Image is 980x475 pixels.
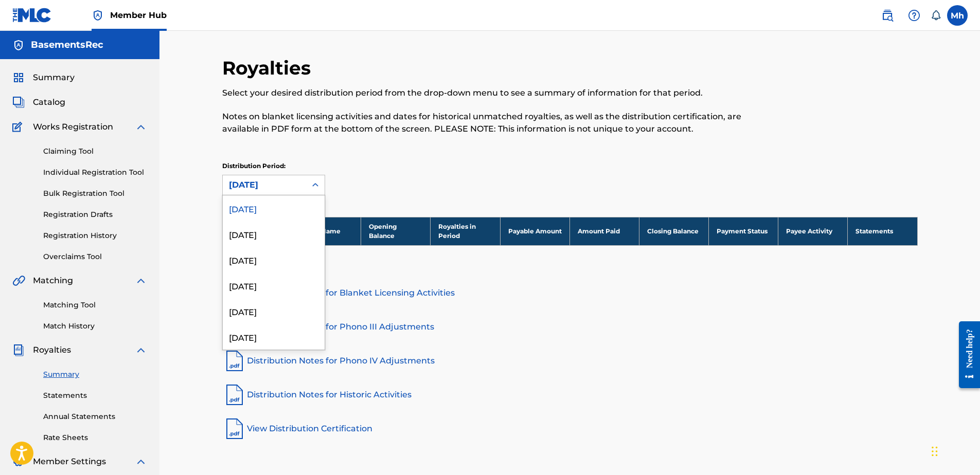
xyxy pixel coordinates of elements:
[929,426,980,475] iframe: Chat Widget
[222,382,247,407] img: pdf
[569,217,639,245] th: Amount Paid
[33,275,73,287] span: Matching
[43,390,147,401] a: Statements
[222,315,918,339] a: Distribution Notes for Phono III Adjustments
[708,217,778,245] th: Payment Status
[778,217,848,245] th: Payee Activity
[12,71,25,84] img: Summary
[877,5,898,26] a: Public Search
[135,344,147,356] img: expand
[223,324,325,350] div: [DATE]
[43,167,147,178] a: Individual Registration Tool
[43,321,147,332] a: Match History
[33,71,75,84] span: Summary
[908,9,920,22] img: help
[12,96,25,108] img: Catalog
[931,10,941,21] div: Notifications
[33,455,106,468] span: Member Settings
[135,275,147,287] img: expand
[223,247,325,272] div: [DATE]
[33,121,113,133] span: Works Registration
[12,96,65,108] a: CatalogCatalog
[292,217,361,245] th: Payee Name
[12,39,25,51] img: Accounts
[848,217,917,245] th: Statements
[43,209,147,220] a: Registration Drafts
[223,298,325,324] div: [DATE]
[223,221,325,247] div: [DATE]
[43,251,147,262] a: Overclaims Tool
[223,272,325,298] div: [DATE]
[222,416,247,441] img: pdf
[43,188,147,199] a: Bulk Registration Tool
[223,195,325,221] div: [DATE]
[951,314,980,396] iframe: Resource Center
[222,349,247,373] img: pdf
[947,5,968,26] div: User Menu
[110,9,167,21] span: Member Hub
[33,96,65,108] span: Catalog
[43,300,147,310] a: Matching Tool
[229,179,300,191] div: [DATE]
[431,217,500,245] th: Royalties in Period
[222,111,758,135] p: Notes on blanket licensing activities and dates for historical unmatched royalties, as well as th...
[135,455,147,468] img: expand
[12,71,75,84] a: SummarySummary
[43,146,147,157] a: Claiming Tool
[33,344,71,356] span: Royalties
[361,217,431,245] th: Opening Balance
[12,8,52,23] img: MLC Logo
[12,275,25,287] img: Matching
[43,432,147,443] a: Rate Sheets
[12,121,26,133] img: Works Registration
[222,281,918,305] a: Distribution Notes for Blanket Licensing Activities
[500,217,569,245] th: Payable Amount
[222,416,918,441] a: View Distribution Certification
[639,217,708,245] th: Closing Balance
[222,349,918,373] a: Distribution Notes for Phono IV Adjustments
[222,382,918,407] a: Distribution Notes for Historic Activities
[222,87,758,99] p: Select your desired distribution period from the drop-down menu to see a summary of information f...
[904,5,924,26] div: Help
[222,161,325,171] p: Distribution Period:
[31,39,103,51] h5: BasementsRec
[43,411,147,422] a: Annual Statements
[881,9,894,22] img: search
[43,369,147,380] a: Summary
[92,9,104,22] img: Top Rightsholder
[932,436,938,467] div: Drag
[222,57,316,80] h2: Royalties
[12,344,25,356] img: Royalties
[12,455,25,468] img: Member Settings
[43,230,147,241] a: Registration History
[135,121,147,133] img: expand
